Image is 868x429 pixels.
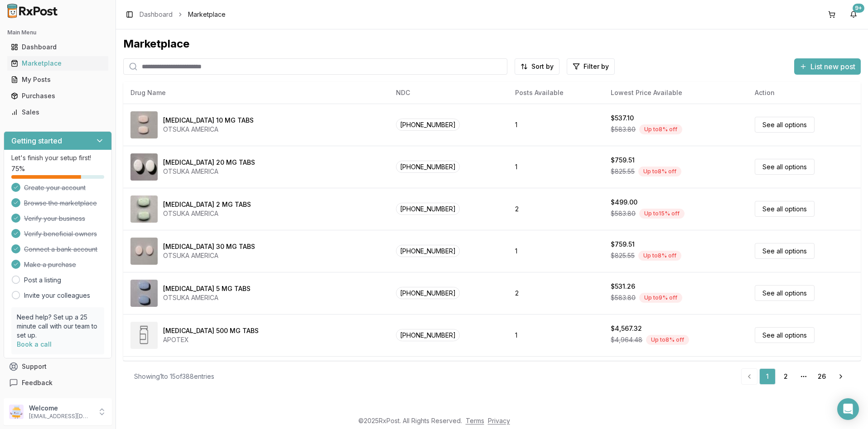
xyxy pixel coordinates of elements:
[7,104,108,120] a: Sales
[163,284,251,293] div: [MEDICAL_DATA] 5 MG TABS
[24,183,86,192] span: Create your account
[188,10,226,19] span: Marketplace
[163,326,259,335] div: [MEDICAL_DATA] 500 MG TABS
[638,251,681,261] div: Up to 8 % off
[396,161,460,173] span: [PHONE_NUMBER]
[639,124,682,134] div: Up to 8 % off
[11,91,105,100] div: Purchases
[140,10,173,19] a: Dashboard
[396,329,460,341] span: [PHONE_NUMBER]
[7,71,108,88] a: My Posts
[163,167,255,176] div: OTSUKA AMERICA
[9,405,24,419] img: User avatar
[4,375,112,391] button: Feedback
[611,125,636,134] span: $583.80
[741,368,850,385] nav: pagination
[7,29,108,36] h2: Main Menu
[794,58,861,75] button: List new post
[396,287,460,299] span: [PHONE_NUMBER]
[130,322,158,349] img: Abiraterone Acetate 500 MG TABS
[130,280,158,307] img: Abilify 5 MG TABS
[508,272,603,314] td: 2
[24,199,97,208] span: Browse the marketplace
[11,153,104,162] p: Let's finish your setup first!
[603,82,747,104] th: Lowest Price Available
[163,242,255,251] div: [MEDICAL_DATA] 30 MG TABS
[29,404,92,413] p: Welcome
[134,372,214,381] div: Showing 1 to 15 of 388 entries
[24,291,90,300] a: Invite your colleagues
[755,243,815,259] a: See all options
[130,238,158,265] img: Abilify 30 MG TABS
[163,251,255,260] div: OTSUKA AMERICA
[832,368,850,385] a: Go to next page
[163,158,255,167] div: [MEDICAL_DATA] 20 MG TABS
[22,378,53,387] span: Feedback
[508,82,603,104] th: Posts Available
[755,327,815,343] a: See all options
[4,358,112,375] button: Support
[837,398,859,420] div: Open Intercom Messenger
[4,56,112,71] button: Marketplace
[755,159,815,175] a: See all options
[163,200,251,209] div: [MEDICAL_DATA] 2 MG TABS
[611,293,636,302] span: $583.80
[140,10,226,19] nav: breadcrumb
[396,203,460,215] span: [PHONE_NUMBER]
[531,62,554,71] span: Sort by
[846,7,861,22] button: 9+
[163,293,251,302] div: OTSUKA AMERICA
[755,285,815,301] a: See all options
[611,167,635,176] span: $825.55
[4,72,112,87] button: My Posts
[508,356,603,398] td: 2
[4,40,112,54] button: Dashboard
[4,105,112,119] button: Sales
[755,201,815,217] a: See all options
[396,245,460,257] span: [PHONE_NUMBER]
[389,82,508,104] th: NDC
[567,58,615,75] button: Filter by
[646,335,689,345] div: Up to 8 % off
[123,37,861,51] div: Marketplace
[24,260,76,269] span: Make a purchase
[611,251,635,260] span: $825.55
[583,62,609,71] span: Filter by
[611,198,637,207] div: $499.00
[24,245,97,254] span: Connect a bank account
[488,417,510,424] a: Privacy
[508,188,603,230] td: 2
[7,88,108,104] a: Purchases
[814,368,830,385] a: 26
[11,75,105,84] div: My Posts
[611,335,642,344] span: $4,964.48
[11,59,105,68] div: Marketplace
[163,335,259,344] div: APOTEX
[777,368,794,385] a: 2
[163,125,254,134] div: OTSUKA AMERICA
[611,282,635,291] div: $531.26
[396,119,460,131] span: [PHONE_NUMBER]
[639,209,685,219] div: Up to 15 % off
[611,240,635,249] div: $759.51
[17,340,52,348] a: Book a call
[508,146,603,188] td: 1
[130,195,158,223] img: Abilify 2 MG TABS
[24,214,85,223] span: Verify your business
[508,104,603,146] td: 1
[11,135,62,146] h3: Getting started
[130,153,158,181] img: Abilify 20 MG TABS
[508,314,603,356] td: 1
[755,117,815,133] a: See all options
[4,89,112,103] button: Purchases
[810,61,855,72] span: List new post
[611,156,635,165] div: $759.51
[515,58,559,75] button: Sort by
[747,82,861,104] th: Action
[611,114,634,123] div: $537.10
[611,324,642,333] div: $4,567.32
[163,209,251,218] div: OTSUKA AMERICA
[11,164,25,173] span: 75 %
[24,276,61,285] a: Post a listing
[123,82,389,104] th: Drug Name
